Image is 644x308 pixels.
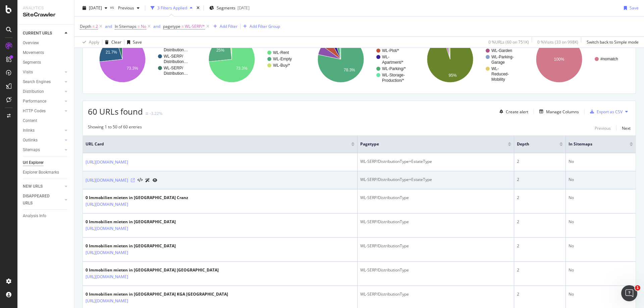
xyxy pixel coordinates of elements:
[80,3,110,13] button: [DATE]
[86,159,128,166] a: [URL][DOMAIN_NAME]
[569,219,633,225] div: No
[517,141,549,147] span: Depth
[491,72,509,76] text: Reduced-
[131,178,135,182] a: Visit Online Page
[89,5,102,11] span: 2025 Sep. 26th
[416,30,521,88] svg: A chart.
[146,113,148,115] img: Equal
[621,3,639,13] button: Save
[181,23,184,29] span: =
[23,49,44,56] div: Movements
[164,48,188,52] text: Distribution…
[23,11,69,19] div: SiteCrawler
[537,39,578,45] div: 0 % Visits ( 33 on 998K )
[587,106,623,117] button: Export as CSV
[86,141,350,147] span: URL Card
[23,40,39,47] div: Overview
[630,5,639,11] div: Save
[23,127,63,134] a: Inlinks
[88,30,193,88] svg: A chart.
[360,195,511,201] div: WL-SERP/DistributionType
[88,124,142,132] div: Showing 1 to 50 of 60 entries
[145,177,150,184] a: AI Url Details
[491,66,499,71] text: WL-
[597,109,623,115] div: Export as CSV
[207,3,252,13] button: Segments[DATE]
[360,219,511,225] div: WL-SERP/DistributionType
[86,195,188,201] div: 0 Immobilien mieten in [GEOGRAPHIC_DATA] Cranz
[584,37,639,48] button: Switch back to Simple mode
[360,243,511,249] div: WL-SERP/DistributionType
[273,50,289,55] text: WL-Rent
[23,212,46,220] div: Analysis Info
[23,183,63,190] a: NEW URLS
[88,106,143,117] span: 60 URLs found
[138,178,143,183] button: View HTML Source
[306,30,411,88] svg: A chart.
[569,267,633,273] div: No
[197,30,302,88] svg: A chart.
[127,66,138,71] text: 73.3%
[382,73,405,77] text: WL-Storage-
[124,37,142,48] button: Save
[23,78,63,85] a: Search Engines
[23,212,69,220] a: Analysis Info
[115,23,137,29] span: In Sitemaps
[569,159,633,165] div: No
[157,5,187,11] div: 3 Filters Applied
[360,159,511,165] div: WL-SERP/DistributionType+EstateType
[525,30,630,88] svg: A chart.
[216,48,224,53] text: 25%
[382,78,404,83] text: Production/*
[23,146,40,153] div: Sitemaps
[546,109,579,115] div: Manage Columns
[237,5,250,11] div: [DATE]
[80,37,99,48] button: Apply
[360,291,511,297] div: WL-SERP/DistributionType
[106,50,117,55] text: 21.7%
[23,30,63,37] a: CURRENT URLS
[86,298,128,304] a: [URL][DOMAIN_NAME]
[23,59,69,66] a: Segments
[537,108,579,116] button: Manage Columns
[23,5,69,11] div: Analytics
[621,285,637,301] iframe: Intercom live chat
[211,22,237,30] button: Add Filter
[23,59,41,66] div: Segments
[491,77,505,82] text: Mobility
[236,66,247,71] text: 73.3%
[517,195,563,201] div: 2
[554,57,565,62] text: 100%
[23,146,63,153] a: Sitemaps
[448,73,457,78] text: 95%
[23,98,46,105] div: Performance
[23,193,63,207] a: DISAPPEARED URLS
[164,59,188,64] text: Distribution…
[23,137,63,144] a: Outlinks
[344,68,355,72] text: 78.3%
[569,195,633,201] div: No
[23,78,51,85] div: Search Engines
[506,109,528,115] div: Create alert
[133,39,142,45] div: Save
[102,37,121,48] button: Clear
[382,55,389,59] text: WL-
[220,23,237,29] div: Add Filter
[115,5,134,11] span: Previous
[86,219,176,225] div: 0 Immobilien mieten in [GEOGRAPHIC_DATA]
[111,39,121,45] div: Clear
[622,124,631,132] button: Next
[195,5,201,11] div: times
[569,141,620,147] span: In Sitemaps
[23,117,37,124] div: Content
[86,249,128,256] a: [URL][DOMAIN_NAME]
[517,243,563,249] div: 2
[89,39,99,45] div: Apply
[86,243,176,249] div: 0 Immobilien mieten in [GEOGRAPHIC_DATA]
[23,40,69,47] a: Overview
[250,23,280,29] div: Add Filter Group
[96,22,98,31] span: 2
[138,23,140,29] span: =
